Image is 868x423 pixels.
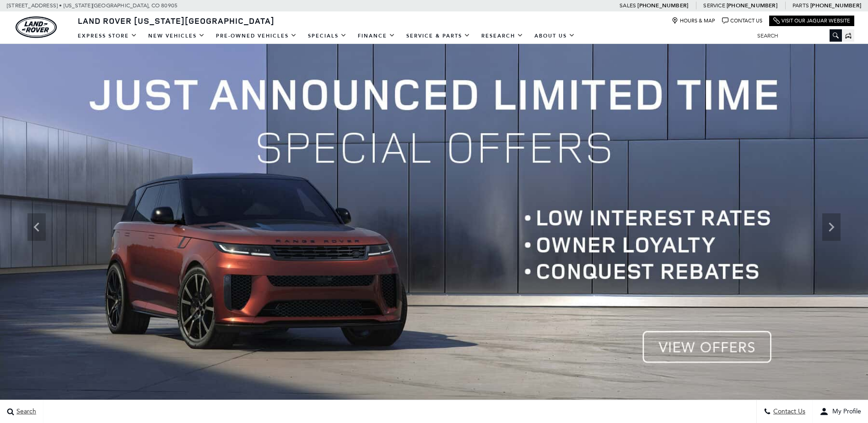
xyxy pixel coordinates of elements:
a: Hours & Map [672,17,715,24]
a: Service & Parts [401,28,476,44]
span: Search [14,408,36,416]
a: Pre-Owned Vehicles [210,28,302,44]
a: [PHONE_NUMBER] [727,2,777,9]
a: Finance [352,28,401,44]
img: Land Rover [16,16,57,38]
span: My Profile [829,408,861,416]
a: Research [476,28,529,44]
a: Land Rover [US_STATE][GEOGRAPHIC_DATA] [72,15,280,26]
span: Sales [620,2,636,9]
input: Search [750,30,842,41]
span: Contact Us [771,408,805,416]
a: Specials [302,28,352,44]
a: New Vehicles [143,28,210,44]
a: [PHONE_NUMBER] [810,2,861,9]
a: Visit Our Jaguar Website [773,17,850,24]
a: About Us [529,28,581,44]
a: land-rover [16,16,57,38]
a: [PHONE_NUMBER] [637,2,688,9]
a: [STREET_ADDRESS] • [US_STATE][GEOGRAPHIC_DATA], CO 80905 [7,2,178,9]
span: Land Rover [US_STATE][GEOGRAPHIC_DATA] [78,15,275,26]
nav: Main Navigation [72,28,581,44]
button: user-profile-menu [813,400,868,423]
span: Service [703,2,725,9]
a: Contact Us [722,17,762,24]
a: EXPRESS STORE [72,28,143,44]
span: Parts [793,2,809,9]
